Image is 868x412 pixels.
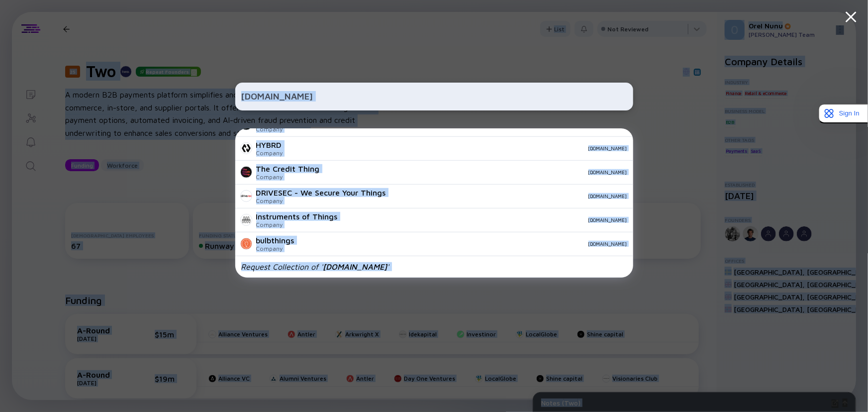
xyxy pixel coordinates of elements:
div: The Credit Thing [256,164,320,173]
div: [DOMAIN_NAME] [328,169,627,175]
div: bulbthings [256,236,294,245]
div: HYBRD [256,140,283,149]
input: Search Company or Investor... [241,88,627,105]
div: Company [256,173,320,181]
div: [DOMAIN_NAME] [291,145,627,151]
span: [DOMAIN_NAME] [323,262,387,271]
div: [DOMAIN_NAME] [346,217,627,223]
div: [DOMAIN_NAME] [302,241,627,247]
div: Company [256,125,333,133]
div: [DOMAIN_NAME] [394,193,627,199]
div: Request Collection of ' ' [241,262,389,271]
div: DRIVESEC - We Secure Your Things [256,188,386,197]
div: Company [256,197,386,205]
div: Company [256,149,283,157]
div: Company [256,245,294,252]
div: Company [256,221,338,228]
div: Instruments of Things [256,212,338,221]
